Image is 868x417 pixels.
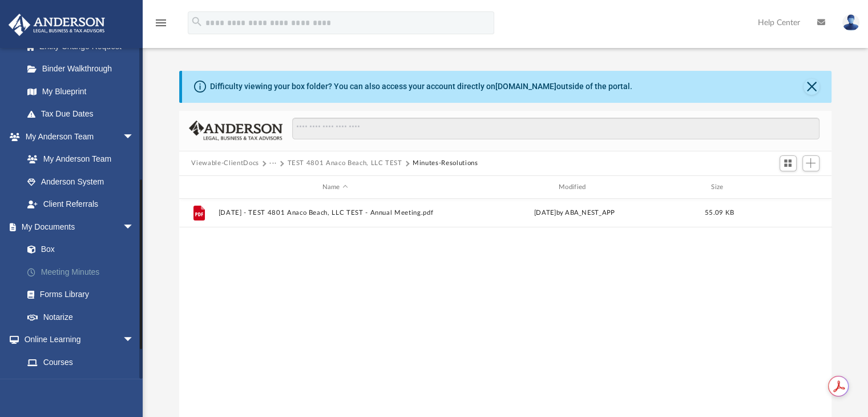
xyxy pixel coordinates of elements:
a: Notarize [16,306,151,328]
button: Switch to Grid View [780,155,797,171]
img: Anderson Advisors Platinum Portal [5,14,108,36]
button: Close [804,79,819,95]
a: Tax Due Dates [16,103,151,126]
i: menu [154,16,168,30]
button: ··· [269,158,277,169]
a: Binder Walkthrough [16,58,151,81]
div: id [747,182,827,193]
a: Box [16,238,146,261]
span: arrow_drop_down [123,328,146,352]
a: My Anderson Teamarrow_drop_down [8,125,146,148]
a: Client Referrals [16,193,146,216]
button: Add [802,155,819,171]
a: Forms Library [16,283,146,306]
div: [DATE] by ABA_NEST_APP [457,209,691,219]
button: Viewable-ClientDocs [191,158,259,169]
a: My Blueprint [16,80,146,103]
a: My Anderson Team [16,148,140,171]
button: TEST 4801 Anaco Beach, LLC TEST [287,158,402,169]
a: Anderson System [16,170,146,193]
a: Courses [16,351,146,374]
a: Meeting Minutes [16,260,151,283]
div: Size [696,182,742,193]
a: Video Training [16,374,140,396]
a: Online Learningarrow_drop_down [8,328,146,351]
div: Modified [457,182,692,193]
span: 55.09 KB [704,210,733,216]
div: id [184,182,212,193]
a: My Documentsarrow_drop_down [8,215,151,238]
a: [DOMAIN_NAME] [495,82,556,91]
span: arrow_drop_down [123,215,146,239]
div: Name [217,182,452,193]
input: Search files and folders [292,118,819,139]
div: Difficulty viewing your box folder? You can also access your account directly on outside of the p... [210,81,632,93]
span: arrow_drop_down [123,125,146,149]
button: Minutes-Resolutions [413,158,478,169]
img: User Pic [842,14,859,31]
a: menu [154,22,168,30]
i: search [191,15,203,28]
button: [DATE] - TEST 4801 Anaco Beach, LLC TEST - Annual Meeting.pdf [218,210,452,217]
